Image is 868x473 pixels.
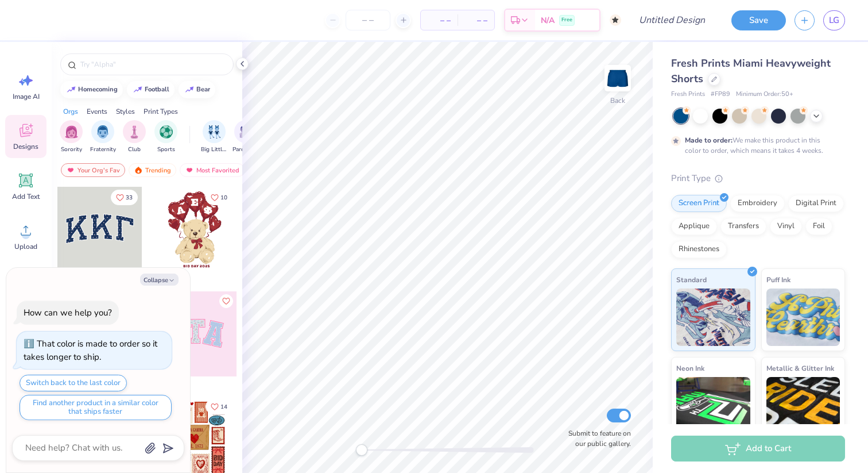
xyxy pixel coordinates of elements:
[676,289,750,346] img: Standard
[766,274,790,286] span: Puff Ink
[630,9,714,32] input: Untitled Design
[63,106,78,117] div: Orgs
[766,377,840,434] img: Metallic & Glitter Ink
[356,444,367,456] div: Accessibility label
[111,190,138,205] button: Like
[671,56,831,86] span: Fresh Prints Miami Heavyweight Shorts
[736,90,793,99] span: Minimum Order: 50 +
[220,195,227,201] span: 10
[232,145,259,154] span: Parent's Weekend
[24,338,157,363] div: That color is made to order so it takes longer to ship.
[123,120,146,154] button: filter button
[196,86,210,93] div: bear
[133,86,142,93] img: trend_line.gif
[127,81,175,98] button: football
[206,399,232,414] button: Like
[87,106,107,117] div: Events
[129,163,176,177] div: Trending
[561,16,572,24] span: Free
[61,163,125,177] div: Your Org's Fav
[90,145,116,154] span: Fraternity
[541,14,555,26] span: N/A
[219,294,233,308] button: Like
[671,90,705,99] span: Fresh Prints
[13,92,40,101] span: Image AI
[12,192,40,201] span: Add Text
[65,125,78,139] img: Sorority Image
[66,166,75,174] img: most_fav.gif
[185,166,194,174] img: most_fav.gif
[606,67,629,90] img: Back
[180,163,245,177] div: Most Favorited
[730,195,785,212] div: Embroidery
[185,86,194,93] img: trend_line.gif
[78,86,118,93] div: homecoming
[145,86,169,93] div: football
[134,166,143,174] img: trending.gif
[60,81,123,98] button: homecoming
[208,125,220,139] img: Big Little Reveal Image
[671,172,845,185] div: Print Type
[720,218,766,235] div: Transfers
[562,428,631,449] label: Submit to feature on our public gallery.
[201,120,227,154] div: filter for Big Little Reveal
[788,195,844,212] div: Digital Print
[179,81,215,98] button: bear
[711,90,730,99] span: # FP89
[671,241,727,258] div: Rhinestones
[206,190,232,205] button: Like
[232,120,259,154] div: filter for Parent's Weekend
[346,10,390,30] input: – –
[61,145,82,154] span: Sorority
[96,125,109,139] img: Fraternity Image
[116,106,135,117] div: Styles
[20,395,172,420] button: Find another product in a similar color that ships faster
[67,86,76,93] img: trend_line.gif
[610,95,625,106] div: Back
[140,274,179,286] button: Collapse
[201,145,227,154] span: Big Little Reveal
[770,218,802,235] div: Vinyl
[90,120,116,154] button: filter button
[671,195,727,212] div: Screen Print
[123,120,146,154] div: filter for Club
[685,135,826,156] div: We make this product in this color to order, which means it takes 4 weeks.
[126,195,133,201] span: 33
[90,120,116,154] div: filter for Fraternity
[823,10,845,30] a: LG
[232,120,259,154] button: filter button
[676,362,704,374] span: Neon Ink
[128,125,141,139] img: Club Image
[829,14,839,27] span: LG
[220,404,227,410] span: 14
[157,145,175,154] span: Sports
[60,120,83,154] div: filter for Sorority
[60,120,83,154] button: filter button
[766,362,834,374] span: Metallic & Glitter Ink
[79,59,226,70] input: Try "Alpha"
[24,307,112,318] div: How can we help you?
[144,106,178,117] div: Print Types
[766,289,840,346] img: Puff Ink
[160,125,173,139] img: Sports Image
[14,242,37,251] span: Upload
[201,120,227,154] button: filter button
[154,120,177,154] button: filter button
[20,375,127,391] button: Switch back to the last color
[239,125,253,139] img: Parent's Weekend Image
[671,218,717,235] div: Applique
[464,14,487,26] span: – –
[128,145,141,154] span: Club
[13,142,38,151] span: Designs
[428,14,451,26] span: – –
[805,218,832,235] div: Foil
[676,377,750,434] img: Neon Ink
[154,120,177,154] div: filter for Sports
[731,10,786,30] button: Save
[685,136,733,145] strong: Made to order:
[676,274,707,286] span: Standard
